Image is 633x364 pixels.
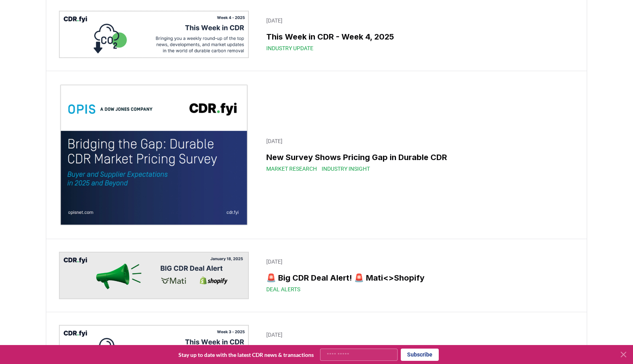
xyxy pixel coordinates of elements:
span: Industry Insight [322,165,370,173]
a: [DATE]This Week in CDR - Week 4, 2025Industry Update [262,12,574,57]
span: Deal Alerts [266,285,300,293]
img: New Survey Shows Pricing Gap in Durable CDR blog post image [59,84,249,226]
p: [DATE] [266,17,569,25]
p: [DATE] [266,137,569,145]
p: [DATE] [266,258,569,266]
img: This Week in CDR - Week 4, 2025 blog post image [59,11,249,58]
h3: 🚨 Big CDR Deal Alert! 🚨 Mati<>Shopify [266,272,569,284]
p: [DATE] [266,331,569,339]
a: [DATE]🚨 Big CDR Deal Alert! 🚨 Mati<>ShopifyDeal Alerts [262,253,574,298]
span: Market Research [266,165,317,173]
a: [DATE]New Survey Shows Pricing Gap in Durable CDRMarket ResearchIndustry Insight [262,132,574,177]
h3: New Survey Shows Pricing Gap in Durable CDR [266,151,569,163]
h3: This Week in CDR - Week 4, 2025 [266,31,569,43]
span: Industry Update [266,44,313,52]
img: 🚨 Big CDR Deal Alert! 🚨 Mati<>Shopify blog post image [59,252,249,299]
